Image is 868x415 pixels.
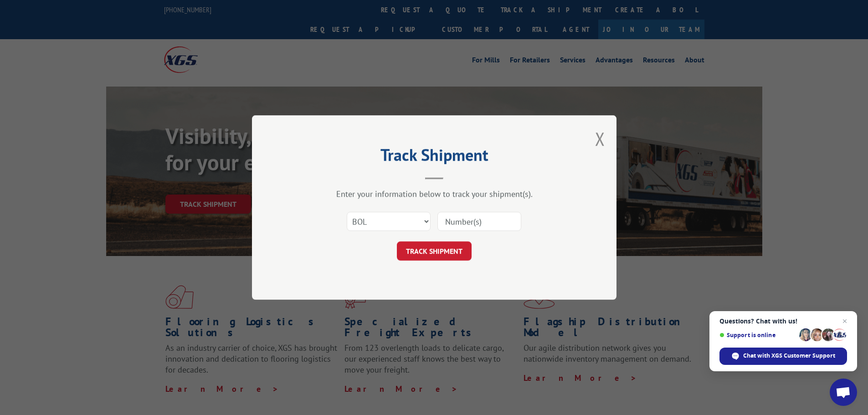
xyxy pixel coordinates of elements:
div: Chat with XGS Customer Support [719,348,847,365]
button: TRACK SHIPMENT [397,241,472,261]
span: Questions? Chat with us! [719,318,847,325]
div: Enter your information below to track your shipment(s). [298,189,571,199]
h2: Track Shipment [298,149,571,166]
button: Close modal [595,127,605,151]
span: Chat with XGS Customer Support [743,352,835,360]
input: Number(s) [437,212,521,231]
span: Close chat [839,316,850,327]
div: Open chat [830,379,857,406]
span: Support is online [719,332,796,338]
